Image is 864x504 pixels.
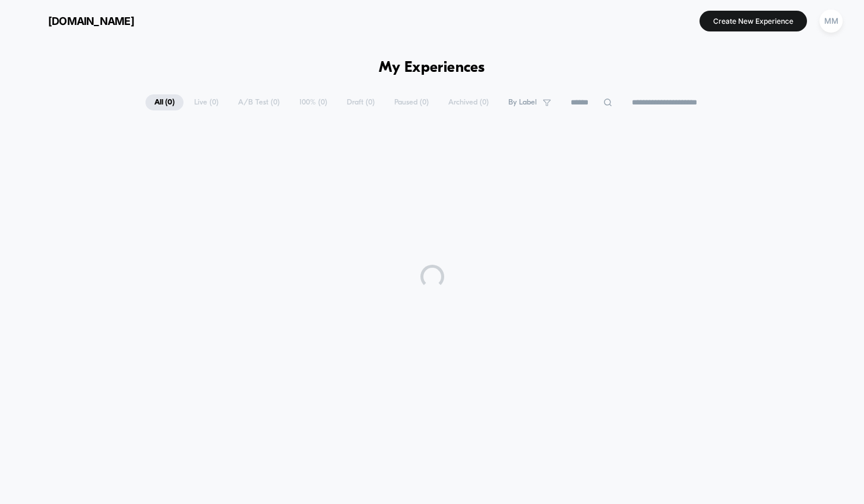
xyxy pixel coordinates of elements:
[700,11,807,31] button: Create New Experience
[379,59,485,77] h1: My Experiences
[508,98,537,107] span: By Label
[816,9,846,33] button: MM
[819,9,843,33] div: MM
[145,94,183,110] span: All ( 0 )
[48,15,134,27] span: [DOMAIN_NAME]
[18,11,138,30] button: [DOMAIN_NAME]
